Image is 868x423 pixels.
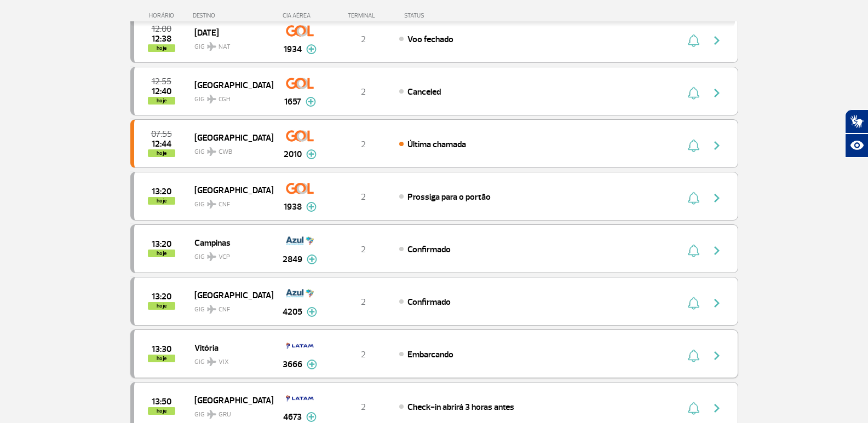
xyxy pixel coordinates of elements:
[361,139,366,150] span: 2
[361,86,366,97] span: 2
[710,34,723,47] img: seta-direita-painel-voo.svg
[194,36,265,52] span: GIG
[710,244,723,257] img: seta-direita-painel-voo.svg
[152,188,171,195] span: 2025-08-26 13:20:00
[219,357,229,367] span: VIX
[407,349,453,360] span: Embarcando
[207,410,216,419] img: destiny_airplane.svg
[219,410,231,420] span: GRU
[207,252,216,261] img: destiny_airplane.svg
[152,140,171,148] span: 2025-08-26 12:44:00
[407,139,466,150] span: Última chamada
[688,402,699,415] img: sino-painel-voo.svg
[688,139,699,152] img: sino-painel-voo.svg
[307,254,317,264] img: mais-info-painel-voo.svg
[688,192,699,205] img: sino-painel-voo.svg
[845,109,868,134] button: Abrir tradutor de língua de sinais.
[152,88,171,95] span: 2025-08-26 12:40:00
[152,398,171,405] span: 2025-08-26 13:50:00
[284,43,302,56] span: 1934
[283,253,302,266] span: 2849
[306,44,317,54] img: mais-info-painel-voo.svg
[327,12,399,19] div: TERMINAL
[283,305,302,318] span: 4205
[194,404,265,420] span: GIG
[307,360,317,369] img: mais-info-painel-voo.svg
[194,351,265,367] span: GIG
[194,141,265,157] span: GIG
[361,349,366,360] span: 2
[361,297,366,308] span: 2
[148,355,175,362] span: hoje
[688,297,699,310] img: sino-painel-voo.svg
[134,12,193,19] div: HORÁRIO
[361,244,366,255] span: 2
[306,202,317,212] img: mais-info-painel-voo.svg
[148,250,175,257] span: hoje
[307,307,317,317] img: mais-info-painel-voo.svg
[219,147,232,157] span: CWB
[193,12,273,19] div: DESTINO
[219,200,230,210] span: CNF
[152,25,171,33] span: 2025-08-26 12:00:00
[194,194,265,210] span: GIG
[688,349,699,362] img: sino-painel-voo.svg
[207,95,216,103] img: destiny_airplane.svg
[710,139,723,152] img: seta-direita-painel-voo.svg
[407,402,514,413] span: Check-in abrirá 3 horas antes
[194,246,265,262] span: GIG
[194,78,265,92] span: [GEOGRAPHIC_DATA]
[407,297,451,308] span: Confirmado
[306,412,317,422] img: mais-info-painel-voo.svg
[152,240,171,248] span: 2025-08-26 13:20:00
[710,297,723,310] img: seta-direita-painel-voo.svg
[688,34,699,47] img: sino-painel-voo.svg
[845,109,868,158] div: Plugin de acessibilidade da Hand Talk.
[710,86,723,100] img: seta-direita-painel-voo.svg
[407,86,441,97] span: Canceled
[284,200,302,213] span: 1938
[361,192,366,202] span: 2
[207,200,216,208] img: destiny_airplane.svg
[273,12,327,19] div: CIA AÉREA
[207,147,216,156] img: destiny_airplane.svg
[407,244,451,255] span: Confirmado
[407,192,491,202] span: Prossiga para o portão
[219,95,231,105] span: CGH
[152,293,171,300] span: 2025-08-26 13:20:00
[219,42,231,52] span: NAT
[710,192,723,205] img: seta-direita-painel-voo.svg
[194,130,265,144] span: [GEOGRAPHIC_DATA]
[148,407,175,415] span: hoje
[194,25,265,39] span: [DATE]
[688,244,699,257] img: sino-painel-voo.svg
[207,305,216,314] img: destiny_airplane.svg
[688,86,699,100] img: sino-painel-voo.svg
[306,149,317,159] img: mais-info-painel-voo.svg
[207,357,216,366] img: destiny_airplane.svg
[207,42,216,51] img: destiny_airplane.svg
[219,252,230,262] span: VCP
[194,299,265,315] span: GIG
[710,402,723,415] img: seta-direita-painel-voo.svg
[194,288,265,302] span: [GEOGRAPHIC_DATA]
[194,393,265,407] span: [GEOGRAPHIC_DATA]
[361,34,366,45] span: 2
[194,89,265,105] span: GIG
[152,35,171,43] span: 2025-08-26 12:38:00
[194,340,265,355] span: Vitória
[361,402,366,413] span: 2
[399,12,488,19] div: STATUS
[284,148,302,161] span: 2010
[148,44,175,52] span: hoje
[148,197,175,205] span: hoje
[845,134,868,158] button: Abrir recursos assistivos.
[194,235,265,250] span: Campinas
[407,34,453,45] span: Voo fechado
[710,349,723,362] img: seta-direita-painel-voo.svg
[148,302,175,310] span: hoje
[194,183,265,197] span: [GEOGRAPHIC_DATA]
[148,97,175,105] span: hoje
[306,97,316,107] img: mais-info-painel-voo.svg
[148,149,175,157] span: hoje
